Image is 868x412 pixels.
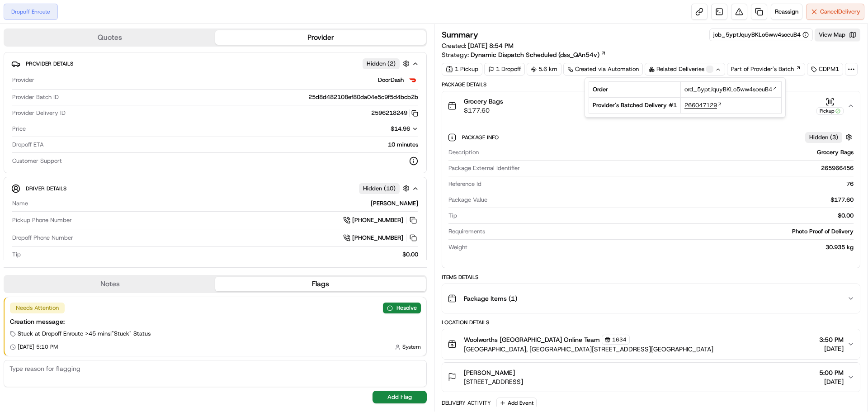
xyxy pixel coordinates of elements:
button: Notes [5,277,215,291]
span: 1634 [612,336,627,343]
span: Grocery Bags [464,97,503,106]
button: Provider DetailsHidden (2) [11,56,419,71]
span: Provider Batch ID [12,93,59,101]
div: Pickup [816,107,844,115]
span: 25d8d482108ef80da04e5c9f5d4bcb2b [308,93,418,101]
span: 3:50 PM [819,335,844,344]
button: Reassign [771,4,802,20]
span: Created: [442,41,514,50]
td: Provider's Batched Delivery # 1 [589,98,681,114]
span: Package External Identifier [448,164,520,172]
img: doordash_logo_v2.png [407,75,418,85]
button: Quotes [5,30,215,45]
span: Customer Support [12,157,62,165]
div: $0.00 [461,212,854,220]
span: Hidden ( 2 ) [367,60,396,68]
div: Location Details [442,319,860,326]
button: Flags [215,277,426,291]
h3: Summary [442,31,478,39]
span: [GEOGRAPHIC_DATA], [GEOGRAPHIC_DATA][STREET_ADDRESS][GEOGRAPHIC_DATA] [464,345,713,354]
button: Add Flag [373,391,427,403]
span: Cancel Delivery [820,8,860,16]
span: [STREET_ADDRESS] [464,377,523,386]
span: Provider Details [26,60,73,67]
span: Dropoff Phone Number [12,234,73,242]
span: Package Info [462,134,500,141]
span: Price [12,125,26,133]
span: Woolworths [GEOGRAPHIC_DATA] Online Team [464,335,600,344]
div: Related Deliveries [645,63,725,76]
button: job_5yptJquyBKLo5ww4soeuB4 [713,31,809,39]
span: Reference Id [448,180,481,188]
td: Order [589,82,681,98]
a: [PHONE_NUMBER] [343,215,418,225]
span: [DATE] 5:10 PM [18,343,58,350]
a: [PHONE_NUMBER] [343,233,418,243]
span: Dropoff ETA [12,141,44,149]
span: Provider [12,76,34,84]
a: Created via Automation [563,63,643,76]
div: Needs Attention [10,303,65,313]
button: Woolworths [GEOGRAPHIC_DATA] Online Team1634[GEOGRAPHIC_DATA], [GEOGRAPHIC_DATA][STREET_ADDRESS][... [442,329,860,359]
div: $0.00 [24,251,418,259]
span: 5:00 PM [819,368,844,377]
span: Tip [12,251,21,259]
a: Part of Provider's Batch [727,63,805,76]
span: [DATE] [819,377,844,386]
div: 265966456 [524,164,854,172]
div: Grocery Bags$177.60Pickup [442,120,860,268]
div: Photo Proof of Delivery [489,227,854,236]
span: 266047129 [684,101,717,109]
span: Dynamic Dispatch Scheduled (dss_QAn54v) [471,50,599,59]
span: [DATE] 8:54 PM [468,42,514,50]
span: Weight [448,243,467,251]
button: Package Items (1) [442,284,860,313]
span: Tip [448,212,457,220]
div: Delivery Activity [442,399,491,407]
span: System [402,343,421,350]
div: Creation message: [10,317,421,326]
div: Grocery Bags [482,148,854,156]
a: Dynamic Dispatch Scheduled (dss_QAn54v) [471,50,606,59]
button: $14.96 [339,125,418,133]
div: 1 Pickup [442,63,482,76]
div: CDPM1 [807,63,843,76]
button: Grocery Bags$177.60Pickup [442,91,860,120]
span: [PHONE_NUMBER] [352,216,403,224]
button: Hidden (2) [363,58,412,69]
span: [PHONE_NUMBER] [352,234,403,242]
div: Package Details [442,81,860,88]
button: 2596218249 [371,109,418,117]
button: View Map [815,28,860,41]
span: [DATE] [819,344,844,353]
span: $14.96 [391,125,410,133]
button: Resolve [383,303,421,313]
button: [PERSON_NAME][STREET_ADDRESS]5:00 PM[DATE] [442,363,860,392]
span: Driver Details [26,185,66,192]
span: Reassign [775,8,798,16]
button: Provider [215,30,426,45]
button: Hidden (3) [805,132,854,143]
div: 30.935 kg [471,243,854,251]
div: $177.60 [491,196,854,204]
div: Items Details [442,274,860,281]
a: 266047129 [684,101,722,109]
span: Hidden ( 3 ) [809,133,838,142]
span: $177.60 [464,106,503,115]
span: Stuck at Dropoff Enroute >45 mins | "Stuck" Status [18,330,151,338]
span: Description [448,148,479,156]
div: Strategy: [442,50,606,59]
span: Requirements [448,227,485,236]
div: 76 [485,180,854,188]
div: 1 Dropoff [484,63,525,76]
span: Package Value [448,196,487,204]
span: Provider Delivery ID [12,109,66,117]
div: [PERSON_NAME] [32,199,418,208]
span: Hidden ( 10 ) [363,185,396,193]
button: Add Event [496,398,537,408]
span: Pickup Phone Number [12,216,72,224]
span: Package Items ( 1 ) [464,294,517,303]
